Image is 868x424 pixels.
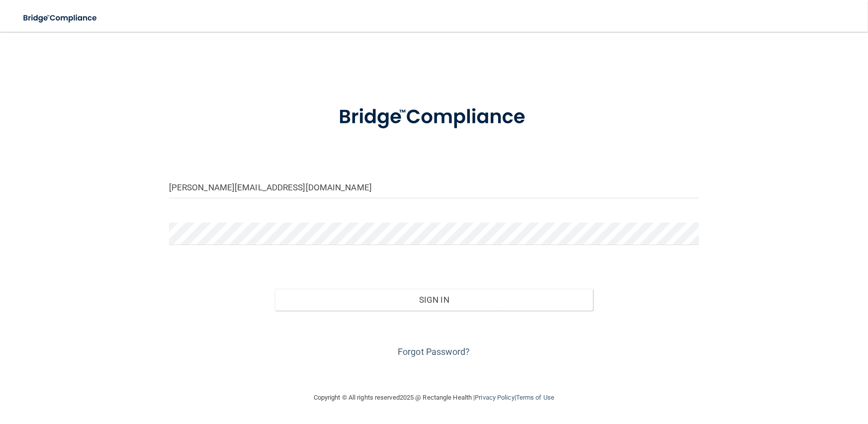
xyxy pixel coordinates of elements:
a: Privacy Policy [475,394,514,401]
img: bridge_compliance_login_screen.278c3ca4.svg [318,91,550,143]
input: Email [169,176,699,198]
a: Terms of Use [516,394,554,401]
button: Sign In [275,289,593,311]
img: bridge_compliance_login_screen.278c3ca4.svg [15,8,106,28]
a: Forgot Password? [398,346,470,357]
div: Copyright © All rights reserved 2025 @ Rectangle Health | | [253,382,615,414]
